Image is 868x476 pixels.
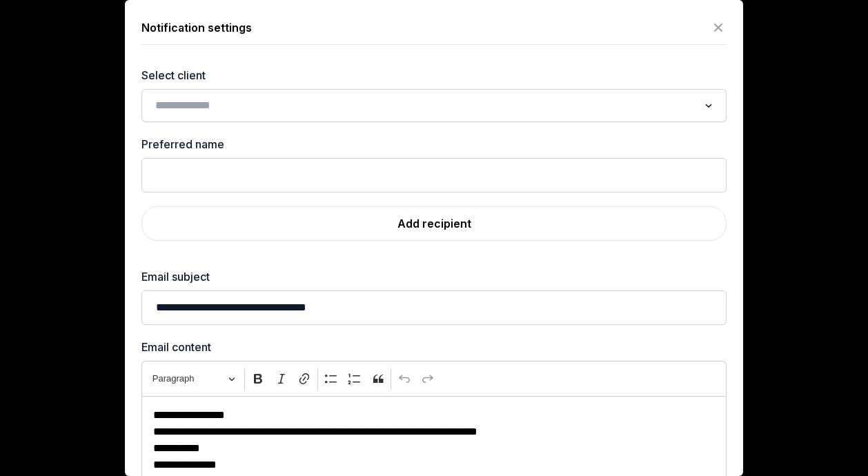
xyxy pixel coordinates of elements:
[148,93,720,118] div: Search for option
[141,19,252,36] div: Notification settings
[141,67,727,83] label: Select client
[150,96,698,115] input: Search for option
[152,370,224,387] span: Paragraph
[141,268,727,285] label: Email subject
[141,206,727,241] a: Add recipient
[141,361,727,396] div: Editor toolbar
[141,136,727,152] label: Preferred name
[146,368,241,390] button: Heading
[141,339,727,355] label: Email content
